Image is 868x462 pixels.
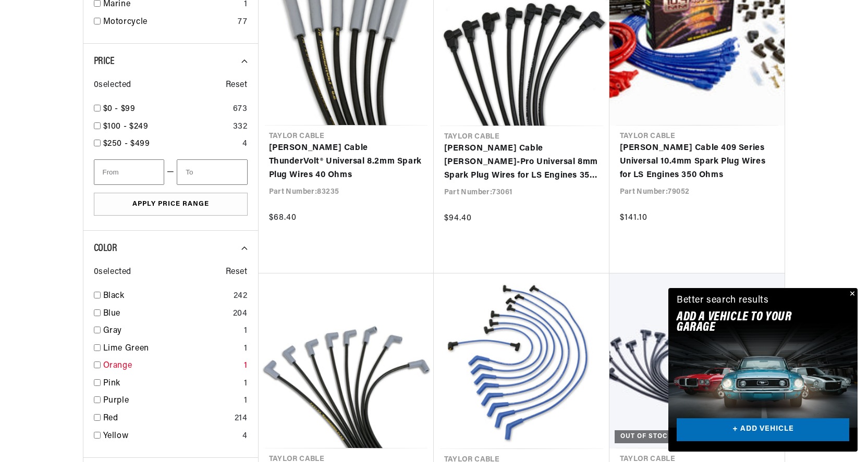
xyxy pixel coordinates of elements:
a: + ADD VEHICLE [677,418,849,442]
div: 242 [234,290,248,303]
span: — [167,166,175,179]
span: Reset [226,79,248,92]
a: Yellow [103,430,238,443]
a: [PERSON_NAME] Cable ThunderVolt® Universal 8.2mm Spark Plug Wires 40 Ohms [269,142,423,182]
span: $100 - $249 [103,122,149,131]
div: 77 [238,16,247,29]
a: [PERSON_NAME] Cable [PERSON_NAME]-Pro Universal 8mm Spark Plug Wires for LS Engines 350 Ohms [444,142,599,182]
button: Apply Price Range [94,193,248,216]
a: Black [103,290,229,303]
div: 1 [244,359,248,373]
span: Reset [226,266,248,279]
span: 0 selected [94,266,131,279]
a: Gray [103,324,240,338]
div: 1 [244,377,248,391]
div: 1 [244,324,248,338]
input: To [177,159,247,185]
span: Color [94,243,117,254]
span: $250 - $499 [103,140,150,148]
span: $0 - $99 [103,105,136,113]
div: 1 [244,394,248,408]
a: Red [103,412,230,426]
input: From [94,159,164,185]
h2: Add A VEHICLE to your garage [677,312,823,333]
a: Pink [103,377,240,391]
div: 204 [233,307,248,321]
div: 214 [235,412,248,426]
div: 4 [242,138,248,151]
a: [PERSON_NAME] Cable 409 Series Universal 10.4mm Spark Plug Wires for LS Engines 350 Ohms [620,142,774,182]
div: Better search results [677,293,769,308]
div: 1 [244,342,248,356]
div: 4 [242,430,248,443]
a: Lime Green [103,342,240,356]
div: 673 [233,103,248,116]
a: Orange [103,359,240,373]
a: Purple [103,394,240,408]
div: 332 [233,120,248,134]
a: Blue [103,307,229,321]
button: Close [845,288,858,301]
span: Price [94,56,115,67]
a: Motorcycle [103,16,234,29]
span: 0 selected [94,79,131,92]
